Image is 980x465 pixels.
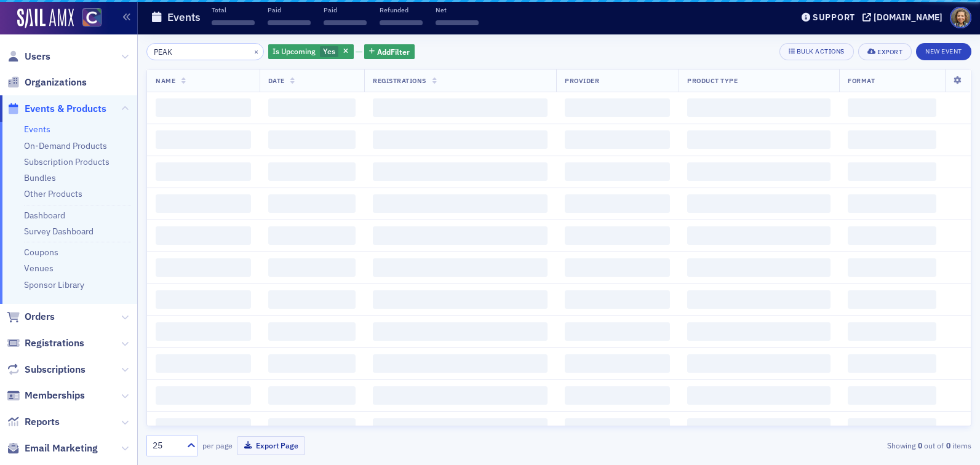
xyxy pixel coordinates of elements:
button: [DOMAIN_NAME] [862,13,947,22]
span: Profile [950,7,971,28]
span: ‌ [156,418,251,437]
span: ‌ [565,386,670,405]
span: ‌ [565,130,670,149]
input: Search… [146,43,264,60]
span: ‌ [156,386,251,405]
a: Bundles [24,172,56,183]
a: Reports [7,415,60,429]
p: Refunded [380,6,423,14]
span: Product Type [687,76,738,85]
span: Subscriptions [25,363,86,376]
span: ‌ [687,162,831,181]
a: Memberships [7,389,85,402]
span: ‌ [156,194,251,213]
span: ‌ [848,258,936,277]
div: Support [813,12,855,23]
a: Events & Products [7,102,106,116]
a: On-Demand Products [24,140,107,151]
span: Yes [323,46,335,56]
a: Registrations [7,336,84,350]
span: ‌ [687,258,831,277]
span: ‌ [156,226,251,245]
span: Provider [565,76,599,85]
span: ‌ [156,162,251,181]
span: ‌ [156,98,251,117]
button: Bulk Actions [779,43,854,60]
span: ‌ [565,322,670,341]
span: ‌ [848,354,936,373]
p: Total [212,6,255,14]
span: ‌ [373,226,548,245]
span: ‌ [687,226,831,245]
a: Organizations [7,76,87,89]
span: ‌ [373,98,548,117]
p: Paid [268,6,311,14]
span: ‌ [212,20,255,25]
a: Subscription Products [24,156,110,167]
span: ‌ [565,194,670,213]
a: Email Marketing [7,442,98,455]
span: Name [156,76,175,85]
a: Sponsor Library [24,279,84,290]
p: Paid [324,6,367,14]
span: ‌ [565,354,670,373]
a: Venues [24,263,54,274]
span: ‌ [687,354,831,373]
img: SailAMX [82,8,102,27]
span: ‌ [268,130,356,149]
span: ‌ [268,322,356,341]
span: ‌ [687,130,831,149]
div: [DOMAIN_NAME] [874,12,942,23]
span: ‌ [848,386,936,405]
a: Users [7,50,50,63]
span: Is Upcoming [273,46,316,56]
span: ‌ [268,418,356,437]
a: View Homepage [74,8,102,29]
span: ‌ [848,322,936,341]
span: ‌ [687,194,831,213]
span: ‌ [324,20,367,25]
span: ‌ [156,354,251,373]
a: Dashboard [24,210,65,221]
span: ‌ [565,98,670,117]
span: ‌ [687,322,831,341]
span: ‌ [565,226,670,245]
span: ‌ [848,130,936,149]
span: ‌ [687,386,831,405]
span: ‌ [436,20,479,25]
a: New Event [916,45,971,56]
span: ‌ [565,258,670,277]
span: ‌ [156,258,251,277]
a: Orders [7,310,55,324]
span: Format [848,76,875,85]
strong: 0 [915,440,924,451]
span: ‌ [380,20,423,25]
img: SailAMX [17,9,74,28]
span: ‌ [565,418,670,437]
span: ‌ [373,354,548,373]
button: × [251,46,262,57]
span: ‌ [268,258,356,277]
h1: Events [167,10,201,25]
span: Email Marketing [25,442,98,455]
span: ‌ [848,98,936,117]
span: Reports [25,415,60,429]
span: ‌ [156,322,251,341]
span: ‌ [268,354,356,373]
span: ‌ [848,418,936,437]
span: Events & Products [25,102,106,116]
div: 25 [153,439,180,452]
span: ‌ [565,290,670,309]
span: ‌ [373,290,548,309]
a: Coupons [24,247,58,258]
a: Survey Dashboard [24,226,94,237]
span: ‌ [156,290,251,309]
div: Yes [268,44,354,60]
span: Memberships [25,389,85,402]
a: Events [24,124,50,135]
a: Subscriptions [7,363,86,376]
span: Date [268,76,285,85]
span: ‌ [268,290,356,309]
span: ‌ [848,226,936,245]
span: ‌ [687,98,831,117]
